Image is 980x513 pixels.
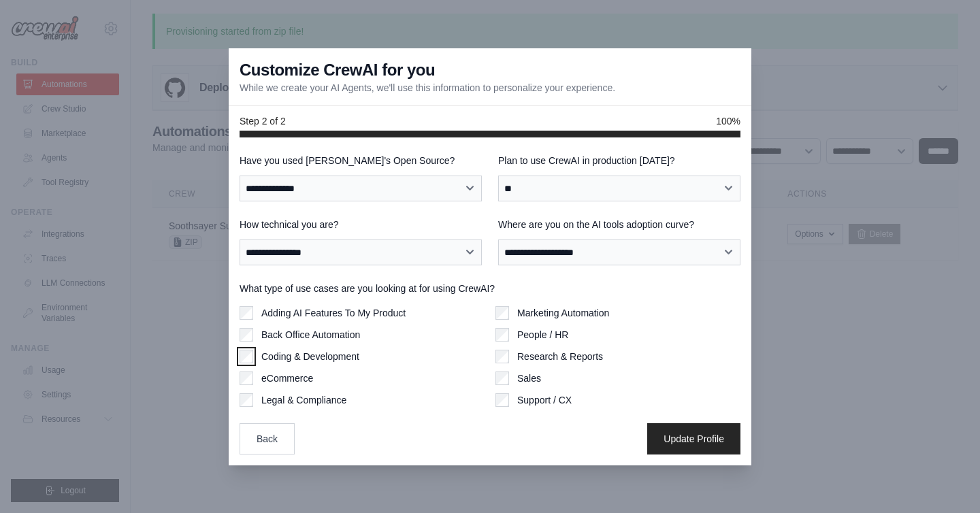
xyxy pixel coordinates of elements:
[517,393,572,407] label: Support / CX
[240,423,295,454] button: Back
[240,154,482,167] label: Have you used [PERSON_NAME]'s Open Source?
[261,306,406,320] label: Adding AI Features To My Product
[517,350,603,363] label: Research & Reports
[498,154,740,167] label: Plan to use CrewAI in production [DATE]?
[240,59,435,81] h3: Customize CrewAI for you
[240,81,615,95] p: While we create your AI Agents, we'll use this information to personalize your experience.
[240,114,286,128] span: Step 2 of 2
[261,371,313,385] label: eCommerce
[517,306,609,320] label: Marketing Automation
[647,423,740,454] button: Update Profile
[240,282,740,295] label: What type of use cases are you looking at for using CrewAI?
[261,328,360,342] label: Back Office Automation
[261,350,359,363] label: Coding & Development
[517,371,541,385] label: Sales
[261,393,346,407] label: Legal & Compliance
[498,218,740,231] label: Where are you on the AI tools adoption curve?
[240,218,482,231] label: How technical you are?
[517,328,568,342] label: People / HR
[716,114,740,128] span: 100%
